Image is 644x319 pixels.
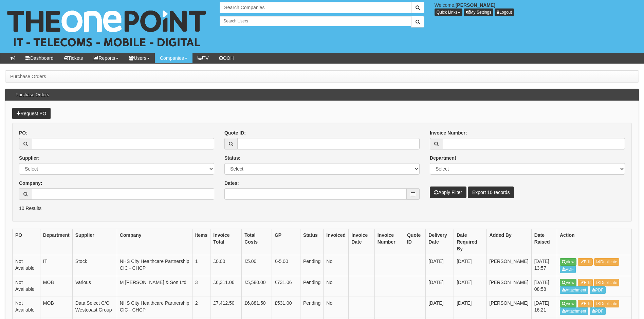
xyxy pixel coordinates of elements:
a: Dashboard [20,53,59,63]
td: [DATE] [454,276,486,297]
th: Supplier [72,229,117,255]
td: 3 [192,276,210,297]
td: [PERSON_NAME] [486,255,531,276]
td: IT [40,255,72,276]
th: Department [40,229,72,255]
button: Quick Links [435,8,462,16]
th: PO [13,229,40,255]
td: Stock [72,255,117,276]
a: View [560,300,576,307]
label: Invoice Number: [430,129,467,136]
a: PDF [590,286,606,294]
td: £5.00 [242,255,272,276]
td: [DATE] [426,276,454,297]
th: Total Costs [242,229,272,255]
td: £5,580.00 [242,276,272,297]
td: Not Available [13,297,40,318]
th: Action [557,229,632,255]
a: Duplicate [594,279,619,286]
td: [DATE] 16:21 [531,297,557,318]
a: View [560,279,576,286]
a: Tickets [59,53,88,63]
label: Company: [19,180,42,187]
th: Date Required By [454,229,486,255]
th: Company [117,229,192,255]
th: Invoiced [324,229,349,255]
td: [DATE] [454,255,486,276]
td: Various [72,276,117,297]
label: Quote ID: [224,129,246,136]
a: Edit [578,279,593,286]
td: No [324,255,349,276]
a: Attachment [560,307,588,315]
a: Attachment [560,286,588,294]
b: [PERSON_NAME] [456,2,495,8]
input: Search Users [220,16,411,26]
td: £7,412.50 [210,297,242,318]
li: Purchase Orders [10,73,46,80]
td: M [PERSON_NAME] & Son Ltd [117,276,192,297]
th: Quote ID [404,229,425,255]
td: [DATE] 08:58 [531,276,557,297]
a: Request PO [12,108,51,119]
a: Export 10 records [468,187,514,198]
label: Dates: [224,180,239,187]
p: 10 Results [19,205,625,212]
td: No [324,297,349,318]
td: [DATE] [454,297,486,318]
th: Delivery Date [426,229,454,255]
a: TV [192,53,214,63]
td: [PERSON_NAME] [486,276,531,297]
td: £531.00 [272,297,300,318]
td: 1 [192,255,210,276]
label: Department [430,155,456,161]
label: Status: [224,155,240,161]
th: GP [272,229,300,255]
input: Search Companies [220,2,411,13]
th: Date Raised [531,229,557,255]
label: Supplier: [19,155,40,161]
td: £6,881.50 [242,297,272,318]
td: Not Available [13,255,40,276]
th: Status [300,229,323,255]
td: £-5.00 [272,255,300,276]
button: Apply Filter [430,187,466,198]
th: Invoice Total [210,229,242,255]
a: Reports [88,53,124,63]
th: Invoice Date [349,229,375,255]
td: [DATE] [426,255,454,276]
td: [DATE] 13:57 [531,255,557,276]
th: Items [192,229,210,255]
td: £6,311.06 [210,276,242,297]
a: Edit [578,300,593,307]
td: [DATE] [426,297,454,318]
a: OOH [214,53,239,63]
td: NHS City Healthcare Partnership CIC - CHCP [117,297,192,318]
td: £0.00 [210,255,242,276]
td: 2 [192,297,210,318]
th: Invoice Number [374,229,404,255]
td: Pending [300,255,323,276]
a: Companies [155,53,192,63]
td: MOB [40,276,72,297]
a: Users [124,53,155,63]
a: Duplicate [594,258,619,266]
a: PDF [590,307,606,315]
a: PDF [560,266,576,273]
label: PO: [19,129,27,136]
td: Not Available [13,276,40,297]
a: Logout [495,8,514,16]
td: MOB [40,297,72,318]
td: No [324,276,349,297]
div: Welcome, [429,2,644,16]
a: Edit [578,258,593,266]
a: Duplicate [594,300,619,307]
td: NHS City Healthcare Partnership CIC - CHCP [117,255,192,276]
td: [PERSON_NAME] [486,297,531,318]
h3: Purchase Orders [12,89,52,101]
td: Pending [300,276,323,297]
th: Added By [486,229,531,255]
a: My Settings [464,8,494,16]
td: £731.06 [272,276,300,297]
td: Data Select C/O Westcoast Group [72,297,117,318]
